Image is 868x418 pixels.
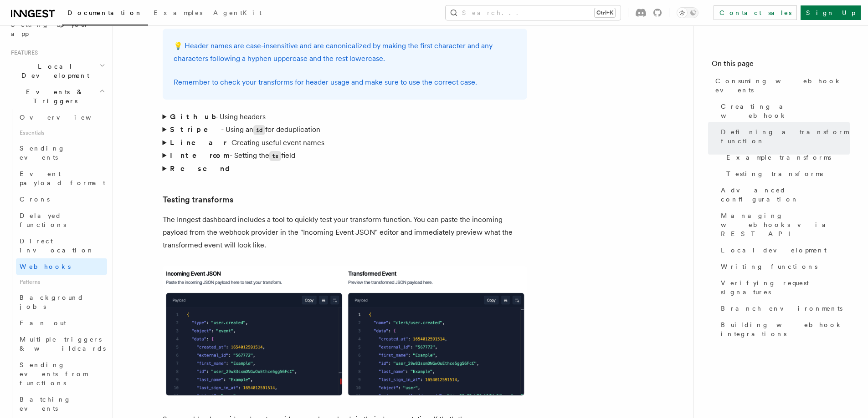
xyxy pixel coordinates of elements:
a: Crons [16,191,107,207]
span: Multiple triggers & wildcards [20,336,106,352]
span: Building webhook integrations [721,320,850,338]
span: Overview [20,114,113,121]
a: Advanced configuration [717,182,850,207]
span: Local Development [7,62,99,80]
span: Event payload format [20,170,105,186]
span: Sending events from functions [20,361,87,387]
p: The Inngest dashboard includes a tool to quickly test your transform function. You can paste the ... [163,213,527,252]
span: Advanced configuration [721,186,850,204]
a: Verifying request signatures [717,275,850,300]
span: Essentials [16,126,107,140]
span: Consuming webhook events [715,76,850,95]
a: Managing webhooks via REST API [717,207,850,242]
button: Local Development [7,58,107,84]
a: Sending events [16,140,107,166]
strong: Linear [170,138,227,147]
p: 💡 Header names are case-insensitive and are canonicalized by making the first character and any c... [174,40,516,65]
a: Documentation [62,3,148,25]
span: Creating a webhook [721,102,850,120]
h4: On this page [712,58,850,73]
span: Direct invocation [20,237,94,254]
summary: Intercom- Setting thetsfield [163,149,527,162]
strong: Intercom [170,151,230,160]
span: Example transforms [726,153,831,162]
code: id [253,125,265,135]
strong: Resend [170,164,237,173]
span: Sending events [20,145,65,161]
a: Contact sales [714,5,797,20]
a: Background jobs [16,289,107,315]
a: Sign Up [801,5,861,20]
span: Testing transforms [726,169,823,178]
span: Events & Triggers [7,87,99,106]
a: Fan out [16,315,107,331]
button: Toggle dark mode [677,7,699,18]
a: Example transforms [723,149,850,166]
span: Examples [154,9,202,16]
span: Background jobs [20,294,84,310]
a: Examples [148,3,208,25]
a: Sending events from functions [16,357,107,391]
summary: Resend [163,162,527,175]
span: Documentation [67,9,143,16]
span: Defining a transform function [721,127,850,146]
a: Direct invocation [16,233,107,258]
img: Inngest dashboard transform testing [163,266,527,398]
p: Remember to check your transforms for header usage and make sure to use the correct case. [174,76,516,89]
summary: Stripe- Using anidfor deduplication [163,123,527,136]
a: Testing transforms [723,166,850,182]
kbd: Ctrl+K [595,8,615,17]
a: Multiple triggers & wildcards [16,331,107,357]
a: Webhooks [16,258,107,275]
a: Overview [16,109,107,126]
span: Crons [20,196,50,203]
a: AgentKit [208,3,267,25]
span: Local development [721,246,827,255]
span: Webhooks [20,263,71,270]
a: Event payload format [16,166,107,191]
span: Batching events [20,396,71,412]
span: Features [7,49,38,56]
a: Building webhook integrations [717,317,850,342]
span: Writing functions [721,262,817,271]
a: Writing functions [717,258,850,275]
span: Delayed functions [20,212,66,228]
span: Fan out [20,319,66,327]
a: Delayed functions [16,207,107,233]
span: AgentKit [213,9,262,16]
a: Defining a transform function [717,124,850,149]
a: Batching events [16,391,107,417]
a: Testing transforms [163,193,233,206]
code: ts [269,151,281,161]
span: Branch environments [721,304,842,313]
a: Branch environments [717,300,850,317]
span: Verifying request signatures [721,278,850,297]
a: Local development [717,242,850,258]
span: Patterns [16,275,107,289]
a: Setting up your app [7,16,107,42]
summary: Linear- Creating useful event names [163,136,527,149]
button: Events & Triggers [7,84,107,109]
a: Consuming webhook events [712,73,850,98]
button: Search...Ctrl+K [446,5,621,20]
strong: Github [170,112,215,121]
span: Managing webhooks via REST API [721,211,850,238]
strong: Stripe [170,125,221,134]
summary: Github- Using headers [163,111,527,123]
a: Creating a webhook [717,98,850,124]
